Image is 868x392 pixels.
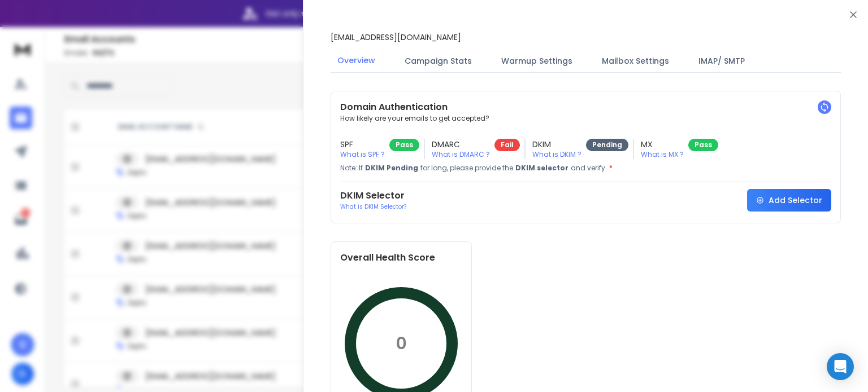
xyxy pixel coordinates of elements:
[389,139,419,151] div: Pass
[532,139,581,150] h3: DKIM
[595,49,676,73] button: Mailbox Settings
[641,150,684,159] p: What is MX ?
[494,139,520,151] div: Fail
[340,139,385,150] h3: SPF
[692,49,752,73] button: IMAP/ SMTP
[331,32,461,43] p: [EMAIL_ADDRESS][DOMAIN_NAME]
[340,114,831,123] p: How likely are your emails to get accepted?
[515,164,568,173] span: DKIM selector
[827,353,854,380] div: Open Intercom Messenger
[340,100,831,114] h2: Domain Authentication
[688,139,718,151] div: Pass
[340,202,406,211] p: What is DKIM Selector?
[331,48,382,74] button: Overview
[586,139,628,151] div: Pending
[340,189,406,202] h2: DKIM Selector
[340,251,462,265] h2: Overall Health Score
[432,150,490,159] p: What is DMARC ?
[340,164,831,173] p: Note: If for long, please provide the and verify.
[532,150,581,159] p: What is DKIM ?
[340,150,385,159] p: What is SPF ?
[365,164,418,173] span: DKIM Pending
[494,49,579,73] button: Warmup Settings
[747,189,831,212] button: Add Selector
[398,49,479,73] button: Campaign Stats
[641,139,684,150] h3: MX
[432,139,490,150] h3: DMARC
[396,333,407,354] p: 0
